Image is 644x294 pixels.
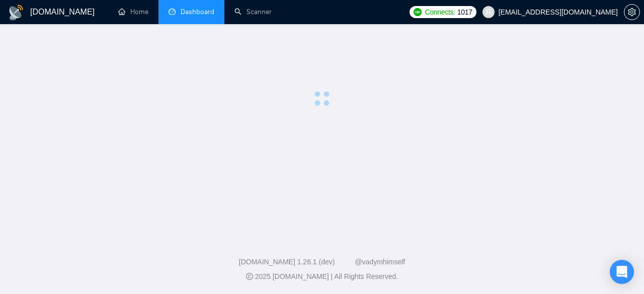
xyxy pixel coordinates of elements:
[355,258,405,266] a: @vadymhimself
[246,273,253,280] span: copyright
[485,9,492,16] span: user
[457,7,472,18] span: 1017
[234,8,272,16] a: searchScanner
[624,8,639,16] span: setting
[8,5,24,21] img: logo
[414,8,422,16] img: upwork-logo.png
[610,260,634,284] div: Open Intercom Messenger
[181,8,214,16] span: Dashboard
[624,8,640,16] a: setting
[118,8,148,16] a: homeHome
[8,271,636,282] div: 2025 [DOMAIN_NAME] | All Rights Reserved.
[624,4,640,20] button: setting
[169,8,176,15] span: dashboard
[239,258,335,266] a: [DOMAIN_NAME] 1.26.1 (dev)
[425,7,455,18] span: Connects:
